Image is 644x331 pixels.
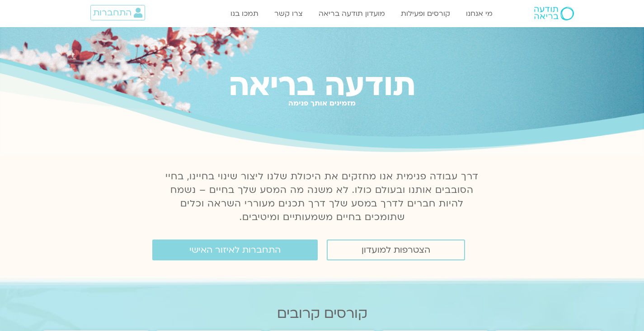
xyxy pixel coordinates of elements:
a: התחברות לאיזור האישי [152,240,318,260]
a: תמכו בנו [226,5,263,22]
span: התחברות לאיזור האישי [189,245,281,255]
a: קורסים ופעילות [396,5,455,22]
a: מי אנחנו [461,5,497,22]
img: תודעה בריאה [534,7,574,20]
a: צרו קשר [270,5,307,22]
a: הצטרפות למועדון [327,240,465,260]
h2: קורסים קרובים [41,306,604,321]
span: התחברות [93,8,132,18]
a: התחברות [90,5,145,20]
span: הצטרפות למועדון [362,245,430,255]
p: דרך עבודה פנימית אנו מחזקים את היכולת שלנו ליצור שינוי בחיינו, בחיי הסובבים אותנו ובעולם כולו. לא... [160,170,484,224]
a: מועדון תודעה בריאה [314,5,390,22]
